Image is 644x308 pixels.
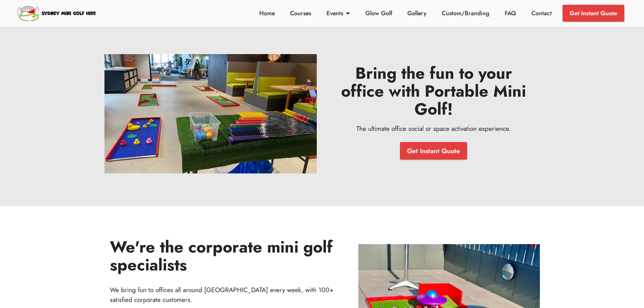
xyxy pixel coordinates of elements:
a: Get Instant Quote [563,5,624,22]
p: We bring fun to offices all around [GEOGRAPHIC_DATA] every week, with 100+ satisfied corporate cu... [110,285,342,305]
a: FAQ [503,9,518,18]
a: Contact [529,9,553,18]
a: Glow Golf [363,9,394,18]
img: Sydney Mini Golf Hire [16,3,98,23]
a: Home [257,9,277,18]
p: The ultimate office social or space activation experience. [338,124,529,134]
a: Gallery [406,9,428,18]
a: Courses [288,9,313,18]
a: Custom/Branding [440,9,491,18]
strong: Bring the fun to your office with Portable Mini Golf! [341,62,526,121]
a: Events [325,9,352,18]
a: Get Instant Quote [400,142,467,160]
strong: We're the corporate mini golf specialists [110,235,333,277]
img: Mini Golf Corporates [104,54,317,173]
